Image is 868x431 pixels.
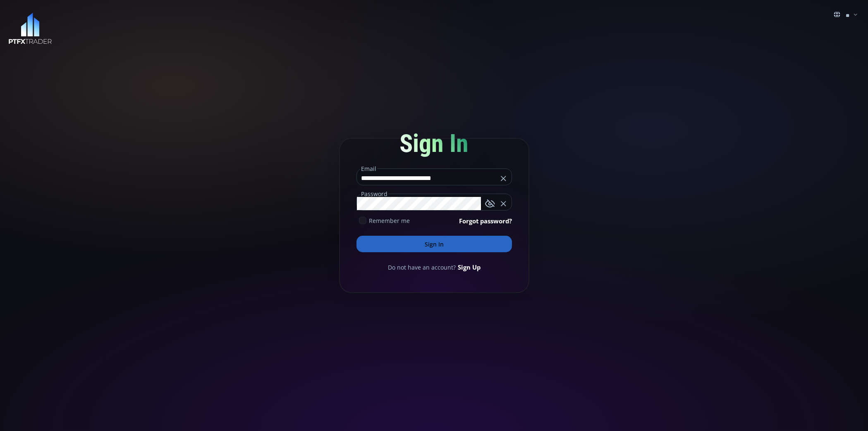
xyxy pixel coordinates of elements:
img: LOGO [8,13,52,45]
div: Do not have an account? [356,263,512,272]
a: Forgot password? [459,216,512,225]
span: Sign In [399,129,469,158]
a: Sign Up [458,263,481,272]
span: Remember me [369,216,410,225]
button: Sign In [356,236,512,252]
